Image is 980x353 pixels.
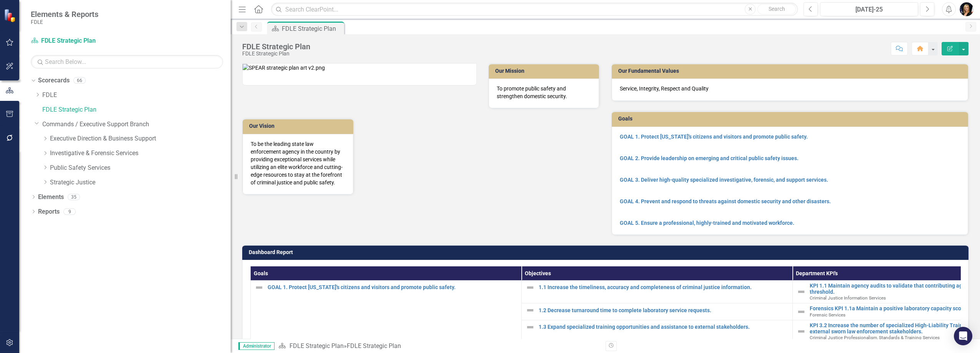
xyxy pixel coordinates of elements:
small: FDLE [31,19,98,25]
td: Double-Click to Edit Right Click for Context Menu [522,303,793,320]
div: 35 [68,194,80,200]
a: FDLE Strategic Plan [31,37,127,45]
img: Not Defined [797,287,806,296]
a: 1.1 Increase the timeliness, accuracy and completeness of criminal justice information. [539,284,789,290]
span: Search [769,6,785,12]
a: 1.3 Expand specialized training opportunities and assistance to external stakeholders. [539,324,789,330]
img: Not Defined [526,306,535,315]
a: Investigative & Forensic Services [50,149,231,158]
span: Criminal Justice Professionalism, Standards & Training Services [810,335,940,340]
a: FDLE [42,91,231,100]
div: Open Intercom Messenger [954,327,972,345]
div: FDLE Strategic Plan [242,51,310,57]
div: 9 [63,208,76,215]
h3: Dashboard Report [249,249,965,255]
img: SPEAR strategic plan art v2.png [243,64,325,72]
h3: Our Vision [249,123,349,129]
img: Not Defined [526,283,535,292]
a: GOAL 1. Protect [US_STATE]'s citizens and visitors and promote public safety. [268,284,517,290]
a: Elements [38,193,64,202]
a: GOAL 5. Ensure a professional, highly-trained and motivated workforce. [620,220,794,226]
a: GOAL 2. Provide leadership on emerging and critical public safety issues. [620,155,799,161]
h3: Our Fundamental Values [618,68,965,74]
a: FDLE Strategic Plan [42,105,231,114]
span: Elements & Reports [31,10,98,19]
td: Double-Click to Edit Right Click for Context Menu [522,320,793,343]
a: FDLE Strategic Plan [289,342,343,350]
a: Strategic Justice [50,178,231,187]
input: Search ClearPoint... [271,3,798,16]
img: Not Defined [255,283,264,292]
img: ClearPoint Strategy [4,9,17,22]
td: Double-Click to Edit Right Click for Context Menu [522,281,793,303]
span: Forensic Services [810,312,845,318]
p: To promote public safety and strengthen domestic security. [497,85,591,100]
a: GOAL 3. Deliver high-quality specialized investigative, forensic, and support services. [620,177,828,183]
img: Not Defined [797,307,806,316]
div: 66 [73,77,86,84]
div: [DATE]-25 [823,5,915,14]
div: FDLE Strategic Plan [242,42,310,51]
span: Administrator [238,342,275,350]
h3: Goals [618,116,965,122]
button: [DATE]-25 [820,2,918,16]
span: Criminal Justice Information Services [810,295,886,301]
img: Heather Pence [960,2,973,16]
img: Not Defined [526,323,535,332]
a: 1.2 Decrease turnaround time to complete laboratory service requests. [539,308,789,313]
a: Executive Direction & Business Support [50,134,231,143]
a: Commands / Executive Support Branch [42,120,231,129]
td: Double-Click to Edit Right Click for Context Menu [251,281,522,343]
p: To be the leading state law enforcement agency in the country by providing exceptional services w... [251,140,345,186]
p: Service, Integrity, Respect and Quality [620,85,960,92]
a: GOAL 1. Protect [US_STATE]'s citizens and visitors and promote public safety. [620,134,808,140]
a: Scorecards [38,76,70,85]
input: Search Below... [31,55,223,69]
h3: Our Mission [495,68,596,74]
div: FDLE Strategic Plan [282,24,342,33]
button: Search [757,4,796,15]
div: » [278,342,599,351]
a: Reports [38,207,60,216]
div: FDLE Strategic Plan [346,342,401,350]
a: GOAL 4. Prevent and respond to threats against domestic security and other disasters. [620,198,831,204]
img: Not Defined [797,327,806,336]
a: Public Safety Services [50,164,231,172]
